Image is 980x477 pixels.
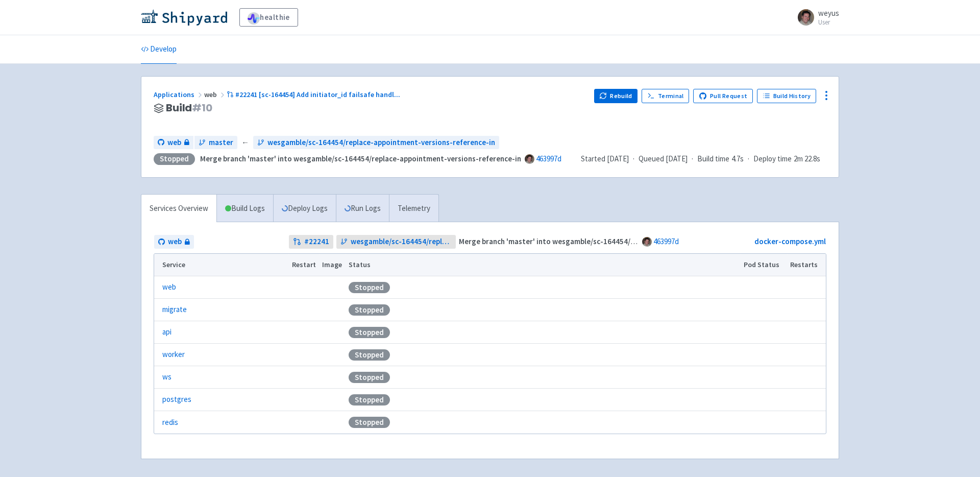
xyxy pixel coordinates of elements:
span: web [168,236,182,248]
span: Deploy time [753,153,792,165]
span: ← [241,137,249,149]
span: Build [166,102,212,114]
a: worker [162,349,185,361]
th: Status [346,254,741,276]
div: Stopped [349,304,390,316]
span: wesgamble/sc-164454/replace-appointment-versions-reference-in [267,137,495,149]
a: wesgamble/sc-164454/replace-appointment-versions-reference-in [336,235,456,249]
span: Build time [697,153,729,165]
th: Service [154,254,288,276]
a: Build Logs [217,195,273,223]
a: web [162,281,176,293]
div: · · · [581,153,826,165]
a: web [154,136,193,150]
div: Stopped [349,349,390,361]
span: weyus [818,8,839,18]
a: api [162,326,171,338]
a: Terminal [642,89,689,103]
span: web [204,90,227,99]
a: Build History [757,89,816,103]
small: User [818,19,839,26]
a: redis [162,417,178,428]
a: Deploy Logs [273,195,336,223]
a: Applications [154,90,204,99]
th: Image [319,254,346,276]
a: migrate [162,304,187,316]
div: Stopped [349,417,390,428]
div: Stopped [349,327,390,338]
div: Stopped [349,372,390,383]
time: [DATE] [607,154,629,163]
span: # 10 [192,101,212,115]
span: 4.7s [731,153,744,165]
a: healthie [239,8,298,27]
a: Services Overview [141,195,216,223]
th: Pod Status [741,254,787,276]
a: 463997d [536,154,561,163]
div: Stopped [349,394,390,406]
a: docker-compose.yml [754,236,826,246]
button: Rebuild [594,89,638,103]
div: Stopped [154,153,195,165]
span: Started [581,154,629,163]
time: [DATE] [666,154,688,163]
a: ws [162,371,171,383]
a: 463997d [653,236,679,246]
th: Restarts [787,254,826,276]
th: Restart [288,254,319,276]
span: master [209,137,233,149]
a: wesgamble/sc-164454/replace-appointment-versions-reference-in [253,136,499,150]
a: Develop [141,35,177,64]
div: Stopped [349,282,390,293]
span: Queued [639,154,688,163]
a: weyus User [792,9,839,26]
a: Pull Request [693,89,753,103]
a: #22241 [289,235,333,249]
img: Shipyard logo [141,9,227,26]
span: wesgamble/sc-164454/replace-appointment-versions-reference-in [351,236,452,248]
span: web [167,137,181,149]
a: master [194,136,237,150]
span: 2m 22.8s [794,153,820,165]
strong: # 22241 [304,236,329,248]
span: #22241 [sc-164454] Add initiator_id failsafe handl ... [235,90,400,99]
strong: Merge branch 'master' into wesgamble/sc-164454/replace-appointment-versions-reference-in [200,154,521,163]
a: Run Logs [336,195,389,223]
a: #22241 [sc-164454] Add initiator_id failsafe handl... [227,90,402,99]
strong: Merge branch 'master' into wesgamble/sc-164454/replace-appointment-versions-reference-in [459,236,780,246]
a: Telemetry [389,195,438,223]
a: web [154,235,194,249]
a: postgres [162,394,191,406]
